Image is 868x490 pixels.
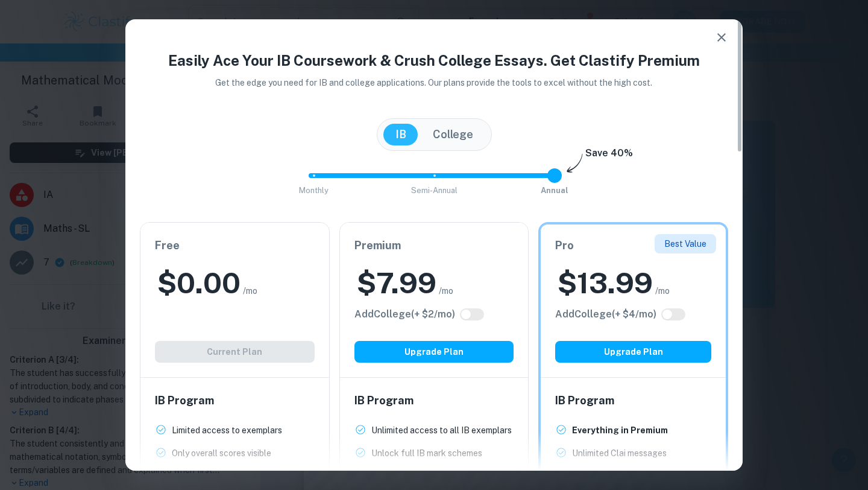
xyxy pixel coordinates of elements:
[411,186,458,195] span: Semi-Annual
[243,284,257,297] span: /mo
[383,124,418,145] button: IB
[199,76,670,89] p: Get the edge you need for IB and college applications. Our plans provide the tools to excel witho...
[555,341,711,363] button: Upgrade Plan
[439,284,453,297] span: /mo
[155,392,315,409] h6: IB Program
[585,146,633,167] h6: Save 40%
[555,307,656,322] h6: Click to see all the additional College features.
[172,424,282,437] p: Limited access to exemplars
[354,392,514,409] h6: IB Program
[157,264,241,302] h2: $ 0.00
[421,124,485,145] button: College
[541,186,568,195] span: Annual
[567,153,583,174] img: subscription-arrow.svg
[371,424,512,437] p: Unlimited access to all IB exemplars
[572,424,668,437] p: Everything in Premium
[354,341,514,363] button: Upgrade Plan
[558,264,653,302] h2: $ 13.99
[664,237,706,250] p: Best Value
[354,307,455,322] h6: Click to see all the additional College features.
[299,186,329,195] span: Monthly
[354,237,514,254] h6: Premium
[155,237,315,254] h6: Free
[357,264,436,302] h2: $ 7.99
[555,392,711,409] h6: IB Program
[140,49,728,71] h4: Easily Ace Your IB Coursework & Crush College Essays. Get Clastify Premium
[655,284,670,297] span: /mo
[555,237,711,254] h6: Pro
